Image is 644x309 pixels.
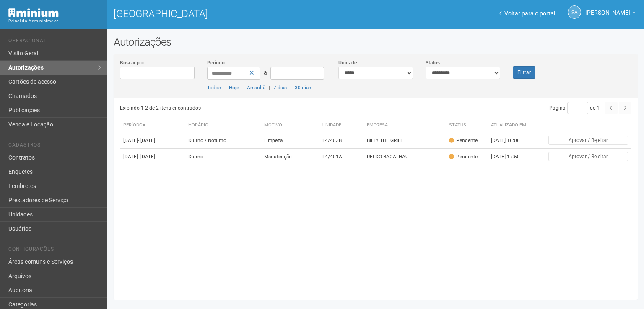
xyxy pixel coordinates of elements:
a: [PERSON_NAME] [585,10,636,17]
td: Diurno [185,149,261,165]
a: Todos [207,85,221,90]
span: - [DATE] [138,154,155,160]
td: [DATE] [120,132,185,149]
a: Amanhã [247,85,265,90]
img: Minium [8,8,59,17]
a: SA [568,5,581,19]
label: Unidade [338,59,357,67]
td: Manutenção [261,149,319,165]
th: Status [446,118,488,132]
td: L4/401A [319,149,364,165]
span: | [242,85,244,90]
td: [DATE] 16:06 [488,132,534,149]
span: a [264,69,267,76]
span: Página de 1 [549,105,600,111]
td: REI DO BACALHAU [364,149,446,165]
th: Período [120,118,185,132]
button: Filtrar [513,66,535,79]
a: Voltar para o portal [499,10,555,17]
h1: [GEOGRAPHIC_DATA] [114,8,369,19]
label: Status [426,59,440,67]
h2: Autorizações [114,36,638,48]
span: | [269,85,270,90]
span: Silvio Anjos [585,1,630,16]
div: Exibindo 1-2 de 2 itens encontrados [120,102,373,114]
label: Buscar por [120,59,144,67]
td: [DATE] [120,149,185,165]
span: - [DATE] [138,137,155,143]
button: Aprovar / Rejeitar [548,136,628,145]
td: Limpeza [261,132,319,149]
td: Diurno / Noturno [185,132,261,149]
div: Pendente [449,153,478,160]
li: Configurações [8,246,101,255]
label: Período [207,59,225,67]
div: Painel do Administrador [8,17,101,25]
span: | [290,85,291,90]
th: Motivo [261,118,319,132]
li: Cadastros [8,142,101,151]
th: Empresa [364,118,446,132]
td: L4/403B [319,132,364,149]
span: | [224,85,226,90]
td: [DATE] 17:50 [488,149,534,165]
a: Hoje [229,85,239,90]
a: 7 dias [273,85,287,90]
th: Unidade [319,118,364,132]
td: BILLY THE GRILL [364,132,446,149]
li: Operacional [8,38,101,46]
div: Pendente [449,137,478,144]
button: Aprovar / Rejeitar [548,152,628,161]
th: Horário [185,118,261,132]
a: 30 dias [295,85,311,90]
th: Atualizado em [488,118,534,132]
